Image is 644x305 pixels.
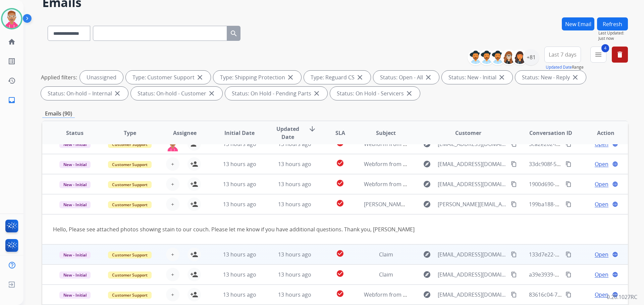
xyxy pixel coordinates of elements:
mat-icon: person_add [190,271,198,279]
mat-icon: explore [423,160,431,168]
span: 13 hours ago [223,291,256,298]
p: Emails (90) [42,109,75,118]
span: 13 hours ago [223,160,256,168]
span: + [171,291,174,299]
span: Last 7 days [549,53,577,56]
span: 13 hours ago [223,201,256,208]
span: Subject [376,129,396,137]
mat-icon: check_circle [336,179,344,187]
mat-icon: language [612,251,618,257]
mat-icon: language [612,161,618,167]
mat-icon: close [424,73,432,81]
span: New - Initial [59,201,91,208]
span: 13 hours ago [278,180,311,188]
span: Open [595,291,608,299]
span: [EMAIL_ADDRESS][DOMAIN_NAME] [438,160,507,168]
button: + [166,198,179,211]
span: Assignee [173,129,197,137]
button: + [166,177,179,191]
mat-icon: content_copy [511,251,517,257]
mat-icon: person_add [190,291,198,299]
mat-icon: person_add [190,200,198,208]
button: + [166,268,179,281]
span: New - Initial [59,272,91,279]
mat-icon: content_copy [511,161,517,167]
mat-icon: content_copy [566,292,572,298]
span: New - Initial [59,292,91,299]
mat-icon: content_copy [511,292,517,298]
span: SLA [335,129,345,137]
mat-icon: content_copy [566,251,572,257]
mat-icon: explore [423,200,431,208]
mat-icon: content_copy [566,272,572,278]
p: Applied filters: [41,73,77,81]
span: Customer Support [108,181,152,188]
span: Claim [379,251,393,258]
span: [PERSON_NAME][EMAIL_ADDRESS][PERSON_NAME][DOMAIN_NAME] [438,200,507,208]
span: Customer Support [108,292,152,299]
mat-icon: close [498,73,506,81]
mat-icon: arrow_downward [308,125,316,133]
span: New - Initial [59,181,91,188]
span: 13 hours ago [278,291,311,298]
span: + [171,180,174,188]
img: avatar [2,9,21,28]
mat-icon: content_copy [566,201,572,207]
mat-icon: language [612,292,618,298]
span: 13 hours ago [278,160,311,168]
button: Updated Date [546,65,572,70]
mat-icon: home [8,38,16,46]
div: Status: On-hold – Internal [41,87,128,100]
mat-icon: explore [423,271,431,279]
span: Just now [598,36,628,41]
span: 13 hours ago [278,201,311,208]
div: Status: On Hold - Pending Parts [225,87,327,100]
mat-icon: content_copy [511,201,517,207]
div: Type: Customer Support [126,71,211,84]
span: Customer Support [108,201,152,208]
button: Refresh [597,17,628,30]
mat-icon: content_copy [566,181,572,187]
div: Status: On Hold - Servicers [330,87,420,100]
span: Type [124,129,136,137]
mat-icon: check_circle [336,290,344,298]
span: New - Initial [59,251,91,258]
span: a39e3939-0b8e-4191-9fc2-7d05b19ddf15 [529,271,631,278]
mat-icon: content_copy [511,272,517,278]
mat-icon: menu [594,51,602,59]
mat-icon: check_circle [336,249,344,257]
button: + [166,248,179,261]
mat-icon: close [113,89,121,97]
span: Webform from [EMAIL_ADDRESS][DOMAIN_NAME] on [DATE] [364,180,516,188]
mat-icon: language [612,201,618,207]
mat-icon: delete [616,51,624,59]
mat-icon: explore [423,291,431,299]
div: Type: Shipping Protection [213,71,301,84]
span: 1900d690-37a5-418c-a4df-ec760192576b [529,180,631,188]
span: 33dc908f-5f83-44ca-bcc3-828986512dd7 [529,160,630,168]
mat-icon: list_alt [8,57,16,65]
mat-icon: close [313,89,321,97]
mat-icon: close [286,73,294,81]
span: [EMAIL_ADDRESS][DOMAIN_NAME] [438,250,507,258]
mat-icon: close [196,73,204,81]
span: Customer Support [108,272,152,279]
mat-icon: content_copy [566,161,572,167]
span: Range [546,64,584,70]
mat-icon: content_copy [511,181,517,187]
span: New - Initial [59,161,91,168]
span: 4 [601,44,609,52]
p: 0.20.1027RC [607,293,637,301]
div: Status: New - Reply [515,71,586,84]
span: Customer [455,129,481,137]
mat-icon: person_add [190,160,198,168]
mat-icon: person_add [190,250,198,258]
span: + [171,200,174,208]
div: Hello, Please see attached photos showing stain to our couch. Please let me know if you have addi... [53,225,507,233]
span: + [171,271,174,279]
mat-icon: history [8,77,16,85]
mat-icon: explore [423,250,431,258]
span: 13 hours ago [223,251,256,258]
button: New Email [562,17,594,30]
span: Open [595,200,608,208]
